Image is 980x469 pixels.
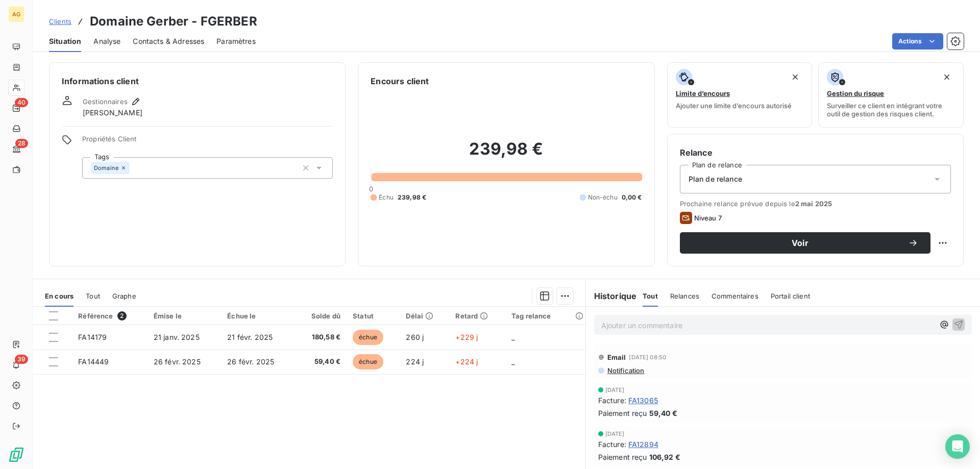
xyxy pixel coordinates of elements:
span: 21 janv. 2025 [154,333,200,341]
span: Graphe [112,292,136,300]
span: 59,40 € [649,408,677,418]
span: Paiement reçu [598,452,647,462]
span: _ [511,333,514,341]
span: Non-échu [588,193,618,202]
div: Référence [78,311,141,320]
span: 40 [15,98,28,107]
span: 0 [369,185,373,193]
button: Limite d’encoursAjouter une limite d’encours autorisé [667,62,813,128]
div: Délai [406,312,443,320]
span: 260 j [406,333,424,341]
div: Retard [455,312,499,320]
span: 0,00 € [622,193,642,202]
a: Clients [49,16,71,27]
div: Tag relance [511,312,579,320]
span: Niveau 7 [694,214,722,222]
h2: 239,98 € [371,139,642,169]
h6: Encours client [371,75,429,87]
span: 26 févr. 2025 [227,357,274,366]
span: [DATE] [605,387,625,393]
span: _ [511,357,514,366]
span: 239,98 € [398,193,426,202]
span: échue [353,330,383,345]
span: Commentaires [712,292,758,300]
span: En cours [45,292,73,300]
span: Paramètres [216,36,256,46]
span: Facture : [598,439,626,450]
span: 106,92 € [649,452,680,462]
span: 28 [15,139,28,148]
h3: Domaine Gerber - FGERBER [90,12,257,31]
div: Statut [353,312,394,320]
div: Émise le [154,312,215,320]
input: Ajouter une valeur [130,163,138,172]
span: Situation [49,36,81,46]
span: Contacts & Adresses [133,36,204,46]
span: Plan de relance [689,174,742,184]
span: Paiement reçu [598,408,647,418]
span: Clients [49,17,71,26]
span: 21 févr. 2025 [227,333,273,341]
h6: Relance [680,146,951,159]
span: Notification [606,366,645,375]
span: Gestion du risque [827,89,884,97]
div: Open Intercom Messenger [945,434,970,459]
span: Analyse [93,36,120,46]
span: Tout [86,292,100,300]
button: Voir [680,232,930,254]
span: Portail client [771,292,810,300]
img: Logo LeanPay [8,447,24,463]
h6: Informations client [62,75,333,87]
span: +224 j [455,357,478,366]
span: 26 févr. 2025 [154,357,201,366]
span: FA14179 [78,333,107,341]
span: FA12894 [628,439,658,450]
span: 39 [15,355,28,364]
span: Ajouter une limite d’encours autorisé [676,102,792,110]
span: 59,40 € [301,357,340,367]
span: 180,58 € [301,332,340,342]
h6: Historique [586,290,637,302]
span: 2 [117,311,127,320]
span: Voir [692,239,908,247]
span: Domaine [94,165,118,171]
span: Propriétés Client [82,135,333,149]
span: [DATE] [605,431,625,437]
span: [DATE] 08:50 [629,354,666,360]
span: Email [607,353,626,361]
span: [PERSON_NAME] [83,108,142,118]
span: Gestionnaires [83,97,128,106]
button: Actions [892,33,943,50]
span: Échu [379,193,394,202]
span: 224 j [406,357,424,366]
span: Facture : [598,395,626,406]
span: Surveiller ce client en intégrant votre outil de gestion des risques client. [827,102,955,118]
span: échue [353,354,383,369]
div: Échue le [227,312,289,320]
div: Solde dû [301,312,340,320]
div: AG [8,6,24,22]
span: FA14449 [78,357,109,366]
span: Relances [670,292,699,300]
button: Gestion du risqueSurveiller ce client en intégrant votre outil de gestion des risques client. [818,62,964,128]
span: Tout [643,292,658,300]
span: FA13065 [628,395,658,406]
span: 2 mai 2025 [795,200,832,208]
span: Limite d’encours [676,89,730,97]
span: +229 j [455,333,478,341]
span: Prochaine relance prévue depuis le [680,200,951,208]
